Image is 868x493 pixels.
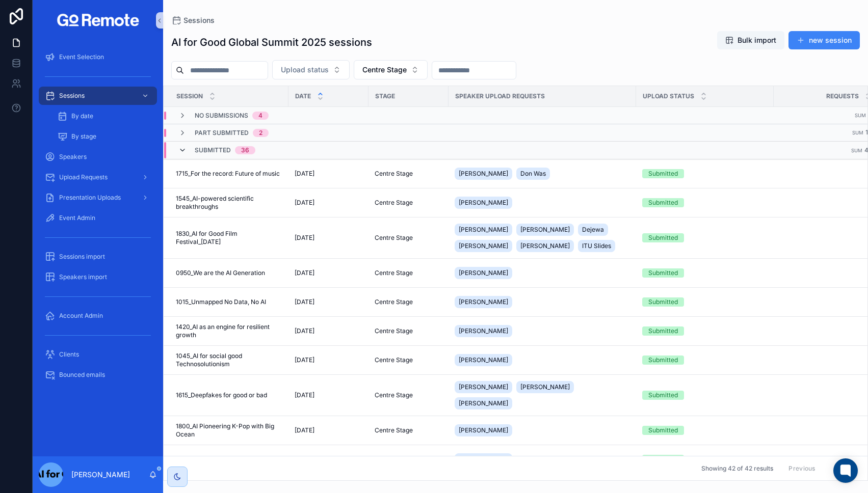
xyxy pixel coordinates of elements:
span: 1615_Deepfakes for good or bad [176,391,267,399]
a: [PERSON_NAME] [455,265,630,281]
a: 1420_AI as an engine for resilient growth [176,323,282,339]
small: Sum [851,148,862,153]
span: [DATE] [295,199,314,207]
a: 1715_For the record: Future of music [176,170,282,178]
a: Sessions [171,15,215,25]
div: Submitted [648,268,678,278]
a: Submitted [642,297,768,307]
a: 1015_Unmapped No Data, No AI [176,298,282,306]
a: 1520_Keynote_KidsCode [176,455,282,463]
a: 1800_AI Pioneering K-Pop with Big Ocean [176,422,282,439]
a: [PERSON_NAME][PERSON_NAME][PERSON_NAME] [455,379,630,412]
span: Bounced emails [59,371,105,379]
span: Centre Stage [375,170,413,178]
a: [PERSON_NAME][PERSON_NAME]Dejewa[PERSON_NAME][PERSON_NAME]ITU Slides [455,222,630,254]
a: [DATE] [295,170,362,178]
div: Submitted [648,297,678,307]
span: Centre Stage [375,327,413,335]
div: 36 [241,146,249,154]
a: Event Admin [39,209,157,227]
span: Presentation Uploads [59,194,121,202]
a: [PERSON_NAME] [455,294,630,310]
a: 1045_AI for social good Technosolutionism [176,352,282,368]
a: [DATE] [295,269,362,277]
span: [PERSON_NAME] [459,242,508,250]
a: 1830_AI for Good Film Festival_[DATE] [176,230,282,246]
a: Submitted [642,426,768,435]
span: Requests [826,92,859,100]
span: [DATE] [295,269,314,277]
a: Sessions [39,87,157,105]
a: Submitted [642,198,768,207]
span: Centre Stage [375,391,413,399]
a: [DATE] [295,426,362,434]
a: [DATE] [295,298,362,306]
h1: AI for Good Global Summit 2025 sessions [171,35,372,49]
a: [DATE] [295,199,362,207]
span: [DATE] [295,327,314,335]
a: [DATE] [295,327,362,335]
span: Event Selection [59,53,104,61]
span: [DATE] [295,455,314,463]
a: Centre Stage [375,234,442,242]
span: Date [295,92,311,100]
a: new session [788,31,860,49]
span: Centre Stage [375,356,413,364]
span: No submissions [195,112,248,120]
a: Centre Stage [375,426,442,434]
a: Centre Stage [375,298,442,306]
a: [PERSON_NAME] [455,422,630,439]
span: [PERSON_NAME] [520,383,570,391]
span: 1015_Unmapped No Data, No AI [176,298,266,306]
a: Centre Stage [375,199,442,207]
a: Centre Stage [375,455,442,463]
div: Submitted [648,391,678,400]
a: Clients [39,345,157,364]
a: [PERSON_NAME]Don Was [455,166,630,182]
a: 1545_AI-powered scientific breakthroughs [176,195,282,211]
span: [PERSON_NAME] [459,269,508,277]
span: Upload Requests [59,173,108,181]
span: Event Admin [59,214,95,222]
div: Submitted [648,355,678,365]
span: Bulk import [738,35,776,45]
button: Select Button [272,60,350,79]
span: [PERSON_NAME] [459,455,508,463]
span: Sessions [183,15,215,25]
button: Select Button [354,60,428,79]
span: [PERSON_NAME] [520,226,570,234]
span: Upload status [281,65,329,75]
span: By stage [71,132,96,141]
span: 1715_For the record: Future of music [176,170,280,178]
a: [PERSON_NAME] [455,323,630,339]
span: [PERSON_NAME] [459,399,508,407]
a: [DATE] [295,234,362,242]
span: Speakers [59,153,87,161]
span: Centre Stage [375,298,413,306]
span: Part submitted [195,129,249,137]
a: Submitted [642,169,768,178]
a: Bounced emails [39,366,157,384]
a: Sessions import [39,248,157,266]
div: Submitted [648,426,678,435]
span: Centre Stage [375,199,413,207]
span: Speakers import [59,273,107,281]
span: Upload status [643,92,694,100]
span: Don Was [520,170,546,178]
a: Presentation Uploads [39,188,157,207]
a: [PERSON_NAME] [455,195,630,211]
div: Submitted [648,169,678,178]
a: Centre Stage [375,356,442,364]
a: Submitted [642,355,768,365]
img: App logo [56,12,140,29]
span: Centre Stage [362,65,407,75]
span: [DATE] [295,391,314,399]
span: Dejewa [582,226,604,234]
a: By date [51,107,157,125]
span: [DATE] [295,234,314,242]
span: By date [71,112,93,120]
p: [PERSON_NAME] [71,470,130,480]
span: Centre Stage [375,234,413,242]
